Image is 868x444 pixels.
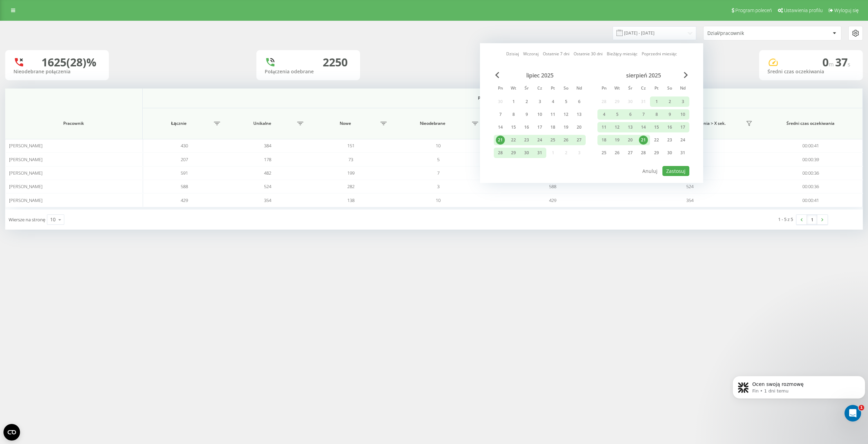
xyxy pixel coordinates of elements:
[597,122,611,132] div: pon 11 sie 2025
[507,96,520,107] div: wt 1 lip 2025
[573,96,586,107] div: ndz 6 lip 2025
[9,170,43,176] span: [PERSON_NAME]
[548,110,557,119] div: 11
[625,84,635,94] abbr: środa
[626,136,635,145] div: 20
[686,197,694,203] span: 354
[494,72,586,79] div: lipiec 2025
[436,142,441,149] span: 10
[626,110,635,119] div: 6
[549,183,556,189] span: 588
[533,135,546,145] div: czw 24 lip 2025
[323,56,348,69] div: 2250
[509,136,518,145] div: 22
[652,148,661,157] div: 29
[597,148,611,158] div: pon 25 sie 2025
[684,72,688,78] span: Next Month
[559,135,573,145] div: sob 26 lip 2025
[562,136,570,145] div: 26
[546,135,559,145] div: pt 25 lip 2025
[678,97,687,106] div: 3
[562,97,570,106] div: 5
[678,84,688,94] abbr: niedziela
[509,97,518,106] div: 1
[639,110,648,119] div: 7
[41,56,96,69] div: 1625 (28)%
[642,50,677,57] a: Poprzedni miesiąc
[652,110,661,119] div: 8
[509,110,518,119] div: 8
[678,123,687,132] div: 17
[13,69,101,75] div: Nieodebrane połączenia
[665,123,674,132] div: 16
[559,109,573,120] div: sob 12 lip 2025
[181,156,188,163] span: 207
[9,156,43,163] span: [PERSON_NAME]
[522,123,531,132] div: 16
[652,97,661,106] div: 1
[707,30,790,36] div: Dział/pracownik
[522,97,531,106] div: 2
[600,136,608,145] div: 18
[767,69,855,75] div: Średni czas oczekiwania
[546,96,559,107] div: pt 4 lip 2025
[759,139,863,152] td: 00:00:41
[676,122,689,132] div: ndz 17 sie 2025
[638,84,649,94] abbr: czwartek
[496,110,505,119] div: 7
[264,142,271,149] span: 384
[9,183,43,189] span: [PERSON_NAME]
[686,183,694,189] span: 524
[678,110,687,119] div: 10
[575,97,584,106] div: 6
[665,97,674,106] div: 2
[494,135,507,145] div: pon 21 lip 2025
[599,84,609,94] abbr: poniedziałek
[181,197,188,203] span: 429
[822,55,835,70] span: 0
[575,123,584,132] div: 20
[665,110,674,119] div: 9
[347,142,355,149] span: 151
[611,148,624,158] div: wt 26 sie 2025
[651,84,662,94] abbr: piątek
[496,136,505,145] div: 21
[181,170,188,176] span: 591
[652,136,661,145] div: 22
[494,122,507,132] div: pon 14 lip 2025
[611,122,624,132] div: wt 12 sie 2025
[264,156,271,163] span: 178
[562,110,570,119] div: 12
[663,109,676,120] div: sob 9 sie 2025
[663,135,676,145] div: sob 23 sie 2025
[494,109,507,120] div: pon 7 lip 2025
[575,136,584,145] div: 27
[562,123,570,132] div: 19
[676,109,689,120] div: ndz 10 sie 2025
[533,109,546,120] div: czw 10 lip 2025
[639,123,648,132] div: 14
[665,136,674,145] div: 23
[637,122,650,132] div: czw 14 sie 2025
[600,148,608,157] div: 25
[597,109,611,120] div: pon 4 sie 2025
[506,50,519,57] a: Dzisiaj
[637,135,650,145] div: czw 21 sie 2025
[639,148,648,157] div: 28
[626,123,635,132] div: 13
[624,109,637,120] div: śr 6 sie 2025
[520,135,533,145] div: śr 23 lip 2025
[182,95,823,101] span: Połączenia przychodzące
[535,110,544,119] div: 10
[509,123,518,132] div: 15
[549,197,556,203] span: 429
[50,216,56,223] div: 10
[496,148,505,157] div: 28
[9,216,45,223] span: Wiersze na stronę
[624,122,637,132] div: śr 13 sie 2025
[507,109,520,120] div: wt 8 lip 2025
[548,123,557,132] div: 18
[639,136,648,145] div: 21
